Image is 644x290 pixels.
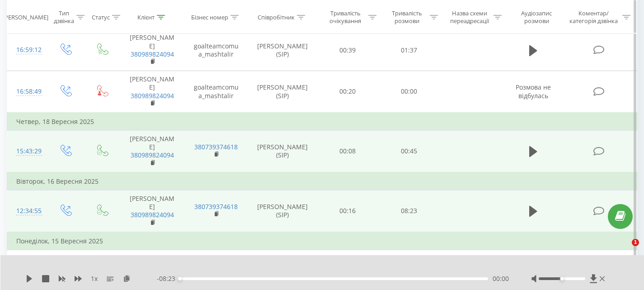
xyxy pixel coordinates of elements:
[194,202,238,211] a: 380739374618
[248,29,317,71] td: [PERSON_NAME] (SIP)
[120,71,184,113] td: [PERSON_NAME]
[378,29,440,71] td: 01:37
[248,131,317,172] td: [PERSON_NAME] (SIP)
[7,172,637,190] td: Вівторок, 16 Вересня 2025
[317,131,378,172] td: 00:08
[317,29,378,71] td: 00:39
[16,143,38,160] div: 15:43:29
[248,190,317,232] td: [PERSON_NAME] (SIP)
[120,190,184,232] td: [PERSON_NAME]
[16,83,38,100] div: 16:58:49
[248,71,317,113] td: [PERSON_NAME] (SIP)
[178,277,182,280] div: Accessibility label
[387,10,428,25] div: Тривалість розмови
[157,274,180,283] span: - 08:23
[137,13,155,21] div: Клієнт
[378,131,440,172] td: 00:45
[131,151,174,159] a: 380989824094
[317,190,378,232] td: 00:16
[131,91,174,100] a: 380989824094
[567,10,620,25] div: Коментар/категорія дзвінка
[325,10,366,25] div: Тривалість очікування
[317,71,378,113] td: 00:20
[378,71,440,113] td: 00:00
[194,143,238,151] a: 380739374618
[632,239,639,246] span: 1
[3,13,48,21] div: [PERSON_NAME]
[91,274,98,283] span: 1 x
[493,274,509,283] span: 00:00
[516,83,551,100] span: Розмова не відбулась
[463,182,644,266] iframe: Intercom notifications сообщение
[258,13,295,21] div: Співробітник
[16,202,38,220] div: 12:34:55
[184,29,248,71] td: goalteamcomua_mashtalir
[7,232,637,250] td: Понеділок, 15 Вересня 2025
[191,13,228,21] div: Бізнес номер
[184,71,248,113] td: goalteamcomua_mashtalir
[16,41,38,59] div: 16:59:12
[560,277,564,280] div: Accessibility label
[120,131,184,172] td: [PERSON_NAME]
[512,10,561,25] div: Аудіозапис розмови
[92,13,110,21] div: Статус
[378,190,440,232] td: 08:23
[131,210,174,219] a: 380989824094
[54,10,74,25] div: Тип дзвінка
[131,50,174,58] a: 380989824094
[613,239,635,261] iframe: Intercom live chat
[7,113,637,131] td: Четвер, 18 Вересня 2025
[120,29,184,71] td: [PERSON_NAME]
[448,10,492,25] div: Назва схеми переадресації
